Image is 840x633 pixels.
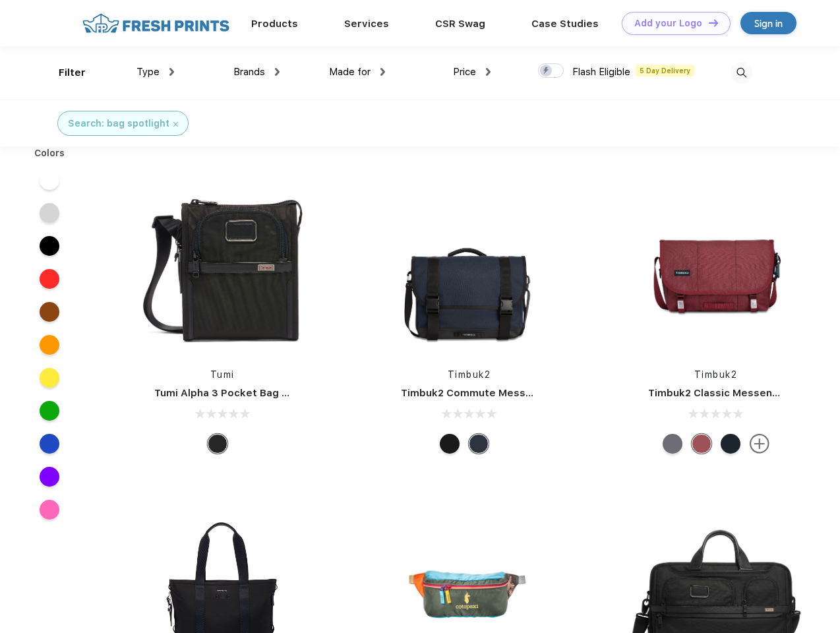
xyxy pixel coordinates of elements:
[233,66,265,78] span: Brands
[694,369,738,380] a: Timbuk2
[731,62,752,84] img: desktop_search.svg
[572,66,630,78] span: Flash Eligible
[210,369,235,380] a: Tumi
[380,68,385,76] img: dropdown.png
[401,387,578,399] a: Timbuk2 Commute Messenger Bag
[169,68,174,76] img: dropdown.png
[448,369,491,380] a: Timbuk2
[136,66,160,78] span: Type
[275,68,280,76] img: dropdown.png
[154,387,309,399] a: Tumi Alpha 3 Pocket Bag Small
[329,66,371,78] span: Made for
[692,434,711,454] div: Eco Collegiate Red
[740,12,796,34] a: Sign in
[709,19,718,26] img: DT
[486,68,491,76] img: dropdown.png
[68,117,169,131] div: Search: bag spotlight
[663,434,682,454] div: Eco Army Pop
[453,66,476,78] span: Price
[750,434,769,454] img: more.svg
[251,18,298,30] a: Products
[636,65,694,76] span: 5 Day Delivery
[634,18,702,29] div: Add your Logo
[208,434,227,454] div: Black
[648,387,812,399] a: Timbuk2 Classic Messenger Bag
[59,65,86,80] div: Filter
[721,434,740,454] div: Eco Monsoon
[78,12,233,35] img: fo%20logo%202.webp
[381,179,556,355] img: func=resize&h=266
[754,16,783,31] div: Sign in
[628,179,804,355] img: func=resize&h=266
[24,146,75,160] div: Colors
[173,122,178,127] img: filter_cancel.svg
[135,179,310,355] img: func=resize&h=266
[469,434,489,454] div: Eco Nautical
[440,434,460,454] div: Eco Black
